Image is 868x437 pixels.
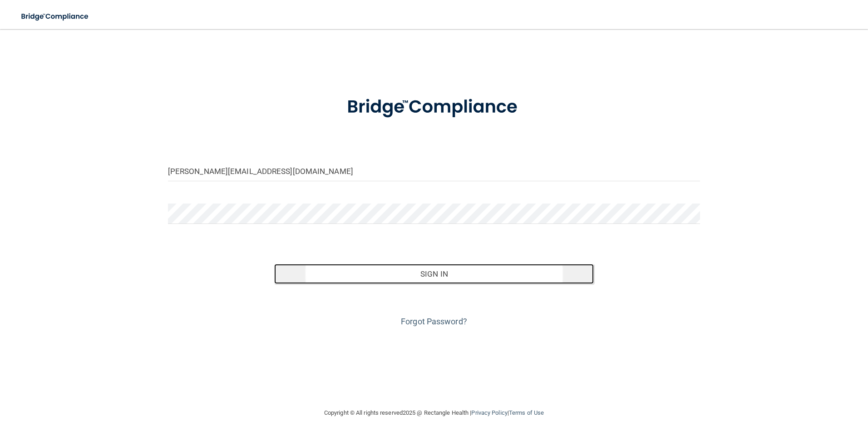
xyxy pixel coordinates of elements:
a: Terms of Use [509,409,544,416]
a: Privacy Policy [471,409,507,416]
div: Copyright © All rights reserved 2025 @ Rectangle Health | | [268,398,600,427]
img: bridge_compliance_login_screen.278c3ca4.svg [14,7,97,26]
input: Email [168,161,700,181]
img: bridge_compliance_login_screen.278c3ca4.svg [328,84,540,131]
a: Forgot Password? [401,317,467,326]
button: Sign In [274,264,594,284]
